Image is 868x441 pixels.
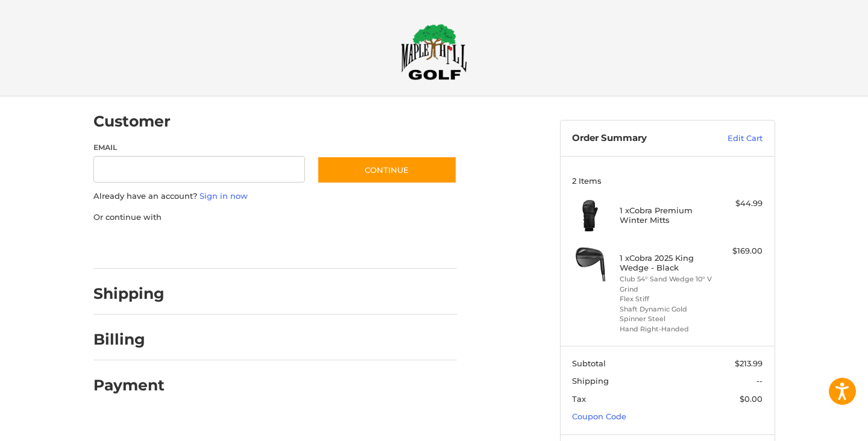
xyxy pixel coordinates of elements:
a: Sign in now [200,191,248,201]
span: Shipping [572,376,609,386]
li: Club 54° Sand Wedge 10° V Grind [620,274,712,294]
h2: Shipping [93,284,165,303]
li: Shaft Dynamic Gold Spinner Steel [620,304,712,324]
p: Already have an account? [93,190,457,202]
button: Continue [317,156,457,184]
iframe: PayPal-venmo [294,235,384,257]
span: -- [756,376,763,386]
div: $44.99 [715,198,763,210]
h3: Order Summary [572,133,702,145]
li: Flex Stiff [620,294,712,304]
span: Subtotal [572,358,606,368]
span: $0.00 [740,394,763,404]
h4: 1 x Cobra Premium Winter Mitts [620,205,712,225]
iframe: PayPal-paylater [192,235,282,257]
li: Hand Right-Handed [620,324,712,334]
span: $213.99 [735,358,763,368]
p: Or continue with [93,211,457,224]
label: Email [93,142,306,153]
iframe: PayPal-paypal [89,235,180,257]
h3: 2 Items [572,176,763,186]
h2: Payment [93,376,165,395]
h4: 1 x Cobra 2025 King Wedge - Black [620,253,712,273]
a: Edit Cart [702,133,763,145]
span: Tax [572,394,586,404]
div: $169.00 [715,245,763,257]
img: Maple Hill Golf [401,23,467,80]
h2: Customer [93,112,171,131]
h2: Billing [93,330,164,349]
